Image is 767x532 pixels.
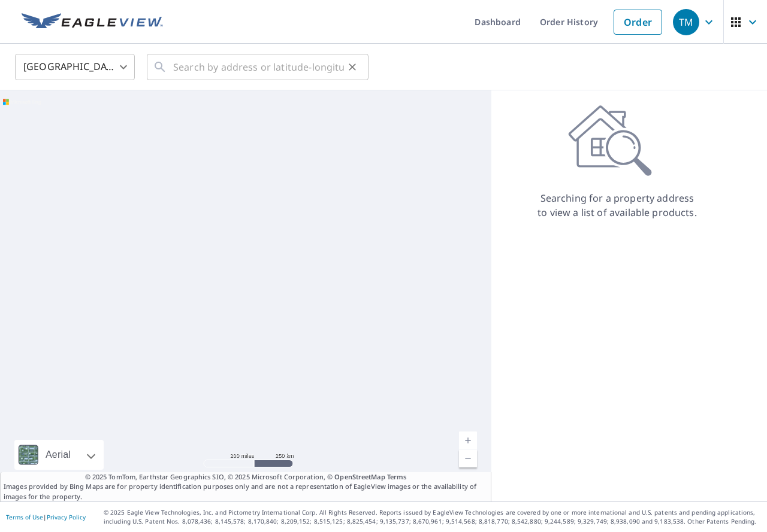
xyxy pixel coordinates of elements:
[42,440,74,470] div: Aerial
[15,50,135,84] div: [GEOGRAPHIC_DATA]
[6,513,43,521] a: Terms of Use
[22,13,163,31] img: EV Logo
[537,191,697,220] p: Searching for a property address to view a list of available products.
[459,449,477,467] a: Current Level 5, Zoom Out
[47,513,86,521] a: Privacy Policy
[173,50,344,84] input: Search by address or latitude-longitude
[344,59,361,75] button: Clear
[614,10,662,35] a: Order
[387,472,407,481] a: Terms
[334,472,385,481] a: OpenStreetMap
[673,9,699,35] div: TM
[104,508,761,526] p: © 2025 Eagle View Technologies, Inc. and Pictometry International Corp. All Rights Reserved. Repo...
[85,472,407,482] span: © 2025 TomTom, Earthstar Geographics SIO, © 2025 Microsoft Corporation, ©
[459,431,477,449] a: Current Level 5, Zoom In
[6,513,86,521] p: |
[14,440,104,470] div: Aerial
